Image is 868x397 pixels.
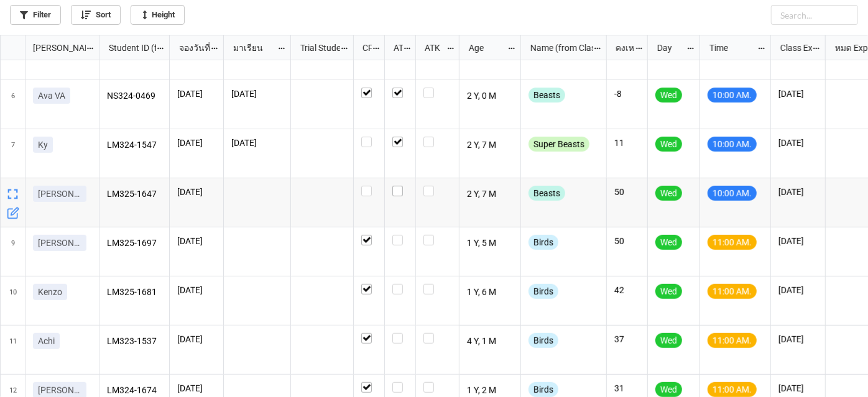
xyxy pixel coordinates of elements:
p: [DATE] [177,284,216,296]
p: NS324-0469 [107,88,162,105]
p: [DATE] [231,137,283,149]
div: [PERSON_NAME] Name [25,41,86,55]
p: 2 Y, 7 M [467,186,514,203]
div: Trial Student [293,41,340,55]
p: [DATE] [177,88,216,100]
div: Wed [655,382,682,397]
p: 42 [614,284,640,296]
p: [DATE] [778,186,818,198]
p: 4 Y, 1 M [467,333,514,350]
div: Wed [655,186,682,201]
p: 31 [614,382,640,395]
p: 37 [614,333,640,345]
p: 1 Y, 6 M [467,284,514,301]
p: 50 [614,235,640,247]
div: CF [355,41,372,55]
p: Ava VA [38,89,65,102]
div: จองวันที่ [172,41,211,55]
div: 10:00 AM. [708,137,757,152]
p: [DATE] [177,235,216,247]
p: 2 Y, 0 M [467,88,514,105]
span: 6 [11,80,15,129]
a: Sort [71,5,121,25]
p: -8 [614,88,640,100]
p: [DATE] [778,382,818,395]
p: [DATE] [177,137,216,149]
div: grid [1,35,99,60]
div: Wed [655,284,682,299]
p: 50 [614,186,640,198]
div: Wed [655,137,682,152]
div: ATT [386,41,404,55]
p: [DATE] [778,88,818,100]
div: Time [702,41,757,55]
div: Age [461,41,507,55]
p: [DATE] [177,333,216,345]
span: 9 [11,227,15,276]
p: LM325-1697 [107,235,162,252]
a: Height [131,5,185,25]
p: [DATE] [778,137,818,149]
div: 11:00 AM. [708,284,757,299]
p: LM325-1647 [107,186,162,203]
div: Beasts [529,88,565,103]
div: มาเรียน [226,41,277,55]
p: [DATE] [177,186,216,198]
p: [DATE] [778,235,818,247]
div: Super Beasts [529,137,589,152]
p: Achi [38,335,55,347]
p: LM325-1681 [107,284,162,301]
div: 11:00 AM. [708,382,757,397]
div: Name (from Class) [523,41,593,55]
p: [DATE] [778,284,818,296]
p: 11 [614,137,640,149]
p: [DATE] [177,382,216,395]
div: คงเหลือ (from Nick Name) [608,41,634,55]
div: Birds [529,333,558,348]
p: 1 Y, 5 M [467,235,514,252]
div: Beasts [529,186,565,201]
p: [PERSON_NAME]ปู [38,384,81,396]
p: [DATE] [778,333,818,345]
p: [PERSON_NAME] [38,237,81,249]
p: LM323-1537 [107,333,162,350]
div: Wed [655,88,682,103]
span: 10 [9,276,17,325]
input: Search... [771,5,858,25]
div: 10:00 AM. [708,186,757,201]
div: Birds [529,284,558,299]
span: 7 [11,129,15,178]
span: 11 [9,326,17,374]
p: [DATE] [231,88,283,100]
div: Class Expiration [773,41,813,55]
div: 10:00 AM. [708,88,757,103]
div: 11:00 AM. [708,333,757,348]
div: Day [650,41,687,55]
div: Wed [655,235,682,250]
div: ATK [417,41,446,55]
div: Student ID (from [PERSON_NAME] Name) [101,41,156,55]
p: 2 Y, 7 M [467,137,514,154]
p: Ky [38,139,48,151]
div: Birds [529,382,558,397]
div: Birds [529,235,558,250]
div: 11:00 AM. [708,235,757,250]
div: Wed [655,333,682,348]
p: LM324-1547 [107,137,162,154]
p: [PERSON_NAME] [38,188,81,200]
a: Filter [10,5,61,25]
p: Kenzo [38,286,62,298]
